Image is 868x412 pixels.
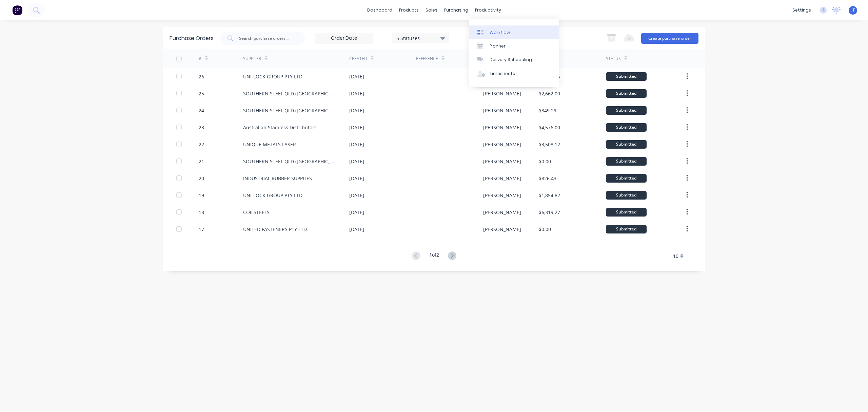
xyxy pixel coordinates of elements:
div: UNIQUE METALS LASER [243,141,296,148]
div: COILSTEELS [243,209,270,216]
div: 1 of 2 [429,251,439,261]
div: Submitted [606,123,647,132]
div: 22 [199,141,204,148]
div: productivity [472,5,505,15]
div: [PERSON_NAME] [483,158,521,165]
span: 10 [673,252,678,260]
input: Order Date [316,33,373,43]
div: $0.00 [539,226,551,233]
div: Workflow [490,30,510,36]
div: products [396,5,422,15]
div: Submitted [606,225,647,233]
div: 24 [199,107,204,114]
div: SOUTHERN STEEL QLD ([GEOGRAPHIC_DATA]) [243,107,336,114]
div: $0.00 [539,158,551,165]
div: 23 [199,124,204,131]
div: Created [349,56,367,62]
div: purchasing [441,5,472,15]
div: Submitted [606,208,647,217]
div: [DATE] [349,90,364,97]
div: Submitted [606,89,647,98]
div: $4,576.00 [539,124,560,131]
div: 21 [199,158,204,165]
div: [PERSON_NAME] [483,124,521,131]
a: Planner [469,39,559,53]
div: [PERSON_NAME] [483,226,521,233]
div: # [199,56,201,62]
div: Submitted [606,174,647,183]
div: Status [606,56,621,62]
div: 5 Statuses [396,34,445,41]
div: Submitted [606,106,647,115]
div: [PERSON_NAME] [483,90,521,97]
div: Australian Stainless Distributors [243,124,317,131]
div: [PERSON_NAME] [483,141,521,148]
div: $3,508.12 [539,141,560,148]
input: Search purchase orders... [238,35,295,42]
div: [DATE] [349,226,364,233]
div: Supplier [243,56,261,62]
a: dashboard [364,5,396,15]
div: INDUSTRIAL RUBBER SUPPLIES [243,175,312,182]
div: Submitted [606,157,647,166]
div: sales [422,5,441,15]
img: Factory [12,5,22,15]
div: Purchase Orders [170,34,214,42]
div: [DATE] [349,192,364,199]
span: JF [851,7,855,13]
button: Create purchase order [641,33,698,44]
div: Planner [490,43,506,49]
div: 20 [199,175,204,182]
div: Timesheets [490,71,515,77]
div: 17 [199,226,204,233]
div: UNITED FASTENERS PTY LTD [243,226,307,233]
div: [DATE] [349,158,364,165]
div: $849.29 [539,107,556,114]
div: UNI-LOCK GROUP PTY LTD [243,73,302,80]
a: Delivery Scheduling [469,53,559,67]
div: [DATE] [349,73,364,80]
div: 26 [199,73,204,80]
a: Timesheets [469,67,559,80]
div: Submitted [606,140,647,149]
div: 18 [199,209,204,216]
div: $6,319.27 [539,209,560,216]
div: $2,662.00 [539,90,560,97]
a: Workflow [469,25,559,39]
div: 25 [199,90,204,97]
div: Reference [416,56,438,62]
div: $826.43 [539,175,556,182]
div: [DATE] [349,141,364,148]
div: [PERSON_NAME] [483,175,521,182]
div: [DATE] [349,107,364,114]
div: [DATE] [349,175,364,182]
div: [DATE] [349,209,364,216]
div: settings [789,5,814,15]
div: [DATE] [349,124,364,131]
div: [PERSON_NAME] [483,107,521,114]
div: 19 [199,192,204,199]
div: [PERSON_NAME] [483,192,521,199]
div: SOUTHERN STEEL QLD ([GEOGRAPHIC_DATA]) [243,158,336,165]
div: Delivery Scheduling [490,57,532,63]
div: $1,854.82 [539,192,560,199]
div: SOUTHERN STEEL QLD ([GEOGRAPHIC_DATA]) [243,90,336,97]
div: [PERSON_NAME] [483,209,521,216]
div: Submitted [606,191,647,200]
div: Submitted [606,72,647,81]
div: UNI-LOCK GROUP PTY LTD [243,192,302,199]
